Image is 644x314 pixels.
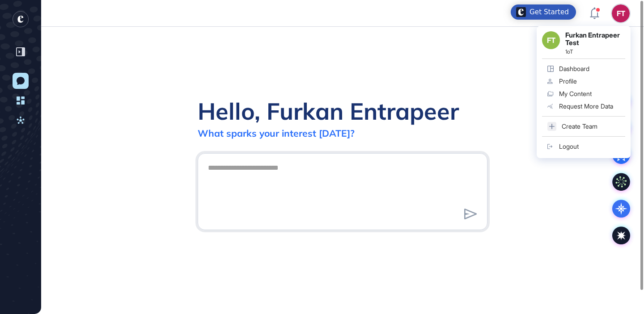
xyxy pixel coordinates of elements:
div: entrapeer-logo [13,11,29,27]
img: launcher-image-alternative-text [516,7,526,17]
div: What sparks your interest [DATE]? [198,127,355,139]
div: Hello, Furkan Entrapeer [198,96,459,126]
button: FT [612,4,630,22]
div: Get Started [530,8,569,17]
div: Open Get Started checklist [511,4,576,20]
